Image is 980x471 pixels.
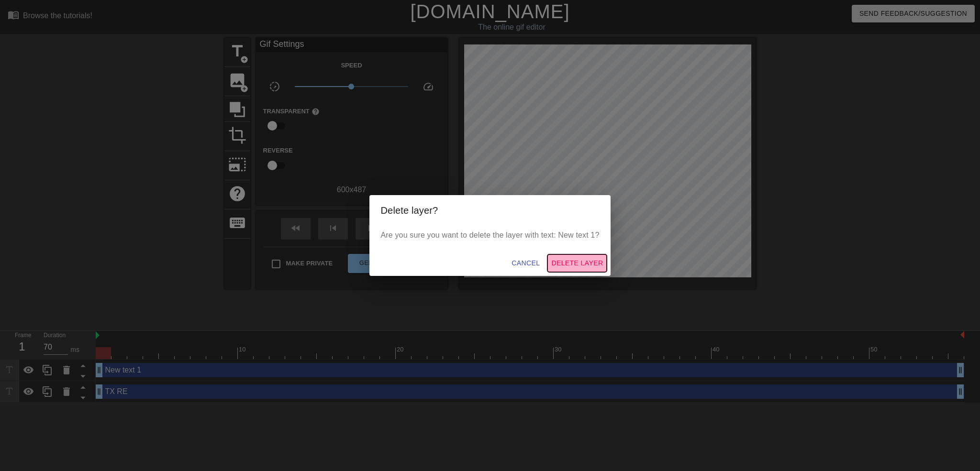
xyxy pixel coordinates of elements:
span: Delete Layer [551,257,603,269]
span: Cancel [512,257,540,269]
h2: Delete layer? [381,203,600,218]
button: Cancel [508,254,544,272]
button: Delete Layer [547,254,607,272]
p: Are you sure you want to delete the layer with text: New text 1? [381,230,600,241]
